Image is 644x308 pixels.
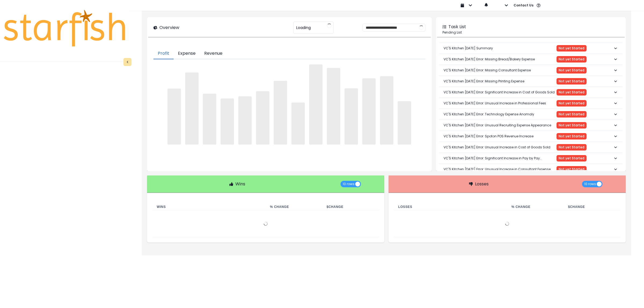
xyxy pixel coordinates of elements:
span: ‌ [167,89,181,145]
p: VC'S Kitchen [DATE] Error: Missing Printing Expense [444,75,524,88]
button: VC'S Kitchen [DATE] Error: Missing Consultant ExpenseNot yet Started [439,65,623,76]
p: Overview [159,24,179,31]
p: VC'S Kitchen [DATE] Error: Missing Bread/Bakery Expense [444,53,535,66]
span: Not yet Started [559,79,584,83]
p: VC'S Kitchen [DATE] Summary [444,42,493,55]
p: Losses [475,181,489,187]
button: VC'S Kitchen [DATE] Error: Unusual Increase in Professional FeesNot yet Started [439,98,623,109]
span: Not yet Started [559,68,584,72]
button: VC'S Kitchen [DATE] Error: Unusual Recruiting Expense AppearanceNot yet Started [439,120,623,131]
th: % Change [266,204,322,210]
span: ‌ [398,101,411,145]
p: VC'S Kitchen [DATE] Error: Technology Expense Anomaly [444,108,534,121]
th: $ Change [322,204,379,210]
th: Wins [152,204,266,210]
span: ‌ [256,91,269,145]
span: ‌ [203,94,216,145]
button: VC'S Kitchen [DATE] Error: Unusual Increase in Consultant ExpenseNot yet Started [439,164,623,175]
span: ‌ [221,98,234,145]
span: ‌ [291,102,305,145]
span: Not yet Started [559,101,584,105]
p: VC'S Kitchen [DATE] Error: Spoton POS Revenue Increase [444,130,533,143]
span: Not yet Started [559,57,584,61]
span: Not yet Started [559,156,584,160]
p: VC'S Kitchen [DATE] Error: Significant Increase in Pay by Pay Insurance [444,152,557,165]
span: ‌ [238,96,252,145]
p: VC'S Kitchen [DATE] Error: Unusual Increase in Professional Fees [444,97,546,110]
p: VC'S Kitchen [DATE] Error: Missing Consultant Expense [444,64,531,77]
span: ‌ [185,72,199,145]
span: Not yet Started [559,112,584,116]
button: VC'S Kitchen [DATE] Error: Missing Printing ExpenseNot yet Started [439,76,623,87]
span: ‌ [274,81,287,145]
span: ‌ [327,68,340,145]
span: Not yet Started [559,167,584,171]
th: $ Change [564,204,620,210]
button: VC'S Kitchen [DATE] Error: Missing Bread/Bakery ExpenseNot yet Started [439,54,623,65]
span: ‌ [362,78,376,145]
p: Task List [448,24,466,30]
span: ‌ [380,76,393,145]
button: Profit [153,48,174,59]
button: VC'S Kitchen [DATE] Error: Significant Increase in Cost of Goods SoldNot yet Started [439,87,623,98]
p: VC'S Kitchen [DATE] Error: Unusual Increase in Cost of Goods Sold [444,141,550,154]
span: Not yet Started [559,46,584,50]
button: Revenue [200,48,227,59]
span: 10 rows [584,181,596,187]
p: VC'S Kitchen [DATE] Error: Unusual Recruiting Expense Appearance [444,119,551,132]
p: Wins [235,181,245,187]
span: Not yet Started [559,90,584,94]
th: % Change [507,204,564,210]
span: Not yet Started [559,134,584,138]
button: VC'S Kitchen [DATE] Error: Spoton POS Revenue IncreaseNot yet Started [439,131,623,142]
span: ‌ [309,64,323,145]
p: Pending List [442,30,619,35]
button: VC'S Kitchen [DATE] SummaryNot yet Started [439,43,623,54]
span: Not yet Started [559,123,584,127]
p: VC'S Kitchen [DATE] Error: Significant Increase in Cost of Goods Sold [444,86,555,99]
button: VC'S Kitchen [DATE] Error: Significant Increase in Pay by Pay InsuranceNot yet Started [439,153,623,164]
button: Expense [174,48,200,59]
span: Not yet Started [559,145,584,149]
span: ‌ [345,88,358,145]
p: VC'S Kitchen [DATE] Error: Unusual Increase in Consultant Expense [444,163,551,176]
span: Loading [296,22,311,33]
span: 10 rows [343,181,354,187]
button: VC'S Kitchen [DATE] Error: Unusual Increase in Cost of Goods SoldNot yet Started [439,142,623,153]
th: Losses [394,204,507,210]
button: VC'S Kitchen [DATE] Error: Technology Expense AnomalyNot yet Started [439,109,623,120]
